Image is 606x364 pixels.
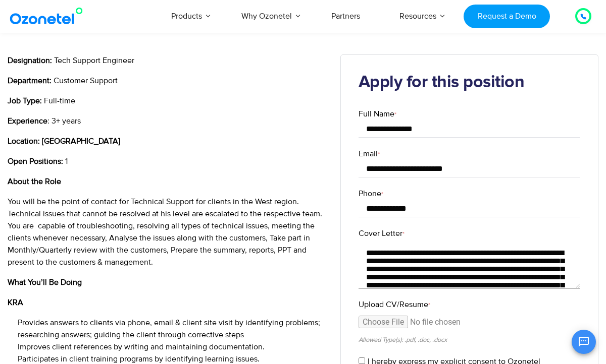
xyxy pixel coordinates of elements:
[8,197,322,267] span: You will be the point of contact for Technical Support for clients in the West region. Technical ...
[8,76,52,86] b: Department:
[464,5,550,28] a: Request a Demo
[8,116,47,126] b: Experience
[8,176,61,187] b: About the Role
[8,96,40,106] b: Job Type
[47,116,49,126] span: :
[8,136,120,146] b: Location: [GEOGRAPHIC_DATA]
[8,156,63,166] b: Open Positions:
[44,96,75,106] span: Full-time
[359,73,581,93] h2: Apply for this position
[52,116,81,126] span: 3+ years
[359,298,581,311] label: Upload CV/Resume
[18,354,260,364] span: Participates in client training programs by identifying learning issues.
[359,148,581,160] label: Email
[54,55,134,66] span: Tech Support Engineer
[40,96,42,106] b: :
[359,108,581,120] label: Full Name
[572,330,596,354] button: Open chat
[359,227,581,239] label: Cover Letter
[54,76,118,86] span: Customer Support
[359,188,581,200] label: Phone
[65,156,68,166] span: 1
[8,297,23,308] b: KRA
[359,336,447,344] small: Allowed Type(s): .pdf, .doc, .docx
[8,55,52,66] b: Designation:
[18,342,265,352] span: Improves client references by writing and maintaining documentation.
[18,318,320,340] span: Provides answers to clients via phone, email & client site visit by identifying problems; researc...
[8,277,82,287] b: What You’ll Be Doing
